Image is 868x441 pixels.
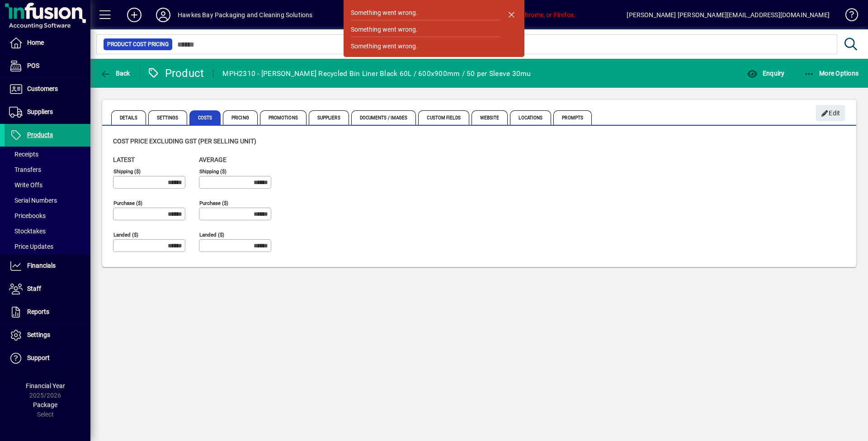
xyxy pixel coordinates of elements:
[27,308,49,315] span: Reports
[189,110,221,125] span: Costs
[27,39,44,46] span: Home
[27,262,56,269] span: Financials
[9,228,46,235] span: Stocktakes
[9,181,42,189] span: Write Offs
[5,147,90,162] a: Receipts
[113,232,138,238] mat-label: Landed ($)
[199,156,226,163] span: Average
[33,401,57,408] span: Package
[839,2,857,31] a: Knowledge Base
[199,200,228,206] mat-label: Purchase ($)
[27,285,41,292] span: Staff
[113,156,135,163] span: Latest
[111,110,146,125] span: Details
[553,110,592,125] span: Prompts
[5,239,90,254] a: Price Updates
[148,110,187,125] span: Settings
[5,32,90,54] a: Home
[418,110,469,125] span: Custom Fields
[745,65,787,81] button: Enquiry
[9,197,57,204] span: Serial Numbers
[9,243,53,250] span: Price Updates
[107,40,169,49] span: Product Cost Pricing
[147,66,204,81] div: Product
[627,8,830,22] div: [PERSON_NAME] [PERSON_NAME][EMAIL_ADDRESS][DOMAIN_NAME]
[804,70,859,77] span: More Options
[472,110,508,125] span: Website
[113,168,141,175] mat-label: Shipping ($)
[98,65,132,81] button: Back
[816,105,845,121] button: Edit
[199,168,226,175] mat-label: Shipping ($)
[5,55,90,77] a: POS
[9,151,38,158] span: Receipts
[5,301,90,323] a: Reports
[26,382,65,389] span: Financial Year
[27,354,50,361] span: Support
[27,62,39,69] span: POS
[5,101,90,123] a: Suppliers
[802,65,861,81] button: More Options
[5,208,90,223] a: Pricebooks
[199,232,224,238] mat-label: Landed ($)
[113,138,256,145] span: Cost price excluding GST (per selling unit)
[27,85,58,92] span: Customers
[747,70,784,77] span: Enquiry
[178,8,313,22] div: Hawkes Bay Packaging and Cleaning Solutions
[5,193,90,208] a: Serial Numbers
[223,110,258,125] span: Pricing
[222,66,531,81] div: MPH2310 - [PERSON_NAME] Recycled Bin Liner Black 60L / 600x900mm / 50 per Sleeve 30mu
[5,223,90,239] a: Stocktakes
[27,108,53,115] span: Suppliers
[260,110,307,125] span: Promotions
[90,65,140,81] app-page-header-button: Back
[149,7,178,23] button: Profile
[9,212,46,219] span: Pricebooks
[9,166,41,173] span: Transfers
[27,331,50,338] span: Settings
[5,324,90,346] a: Settings
[309,110,349,125] span: Suppliers
[351,110,416,125] span: Documents / Images
[100,70,130,77] span: Back
[510,110,551,125] span: Locations
[5,162,90,177] a: Transfers
[5,177,90,193] a: Write Offs
[113,200,142,206] mat-label: Purchase ($)
[821,106,840,121] span: Edit
[5,278,90,300] a: Staff
[120,7,149,23] button: Add
[5,78,90,100] a: Customers
[5,347,90,370] a: Support
[27,131,53,138] span: Products
[5,255,90,277] a: Financials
